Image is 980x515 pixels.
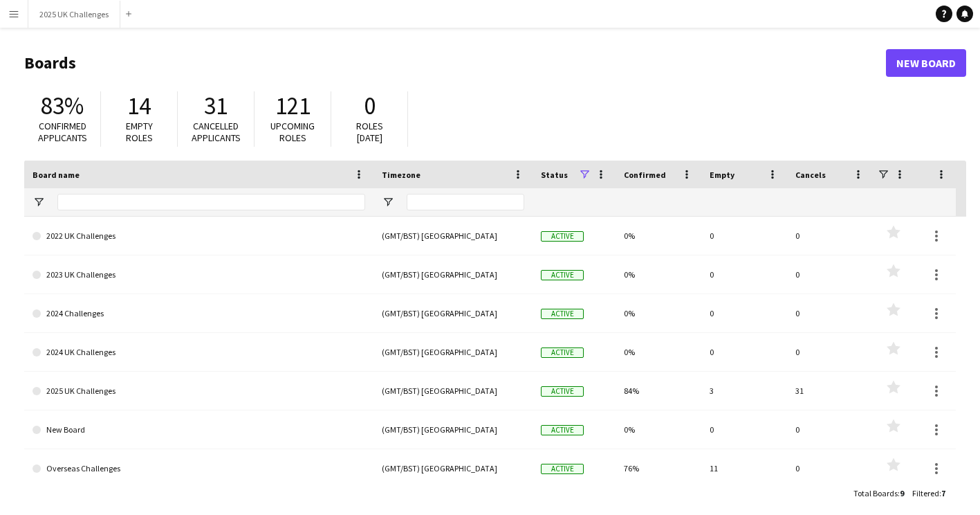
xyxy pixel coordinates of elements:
div: 0% [616,294,701,332]
div: 0 [701,255,787,293]
input: Timezone Filter Input [407,194,524,210]
div: : [853,480,904,507]
h1: Boards [24,53,886,73]
div: (GMT/BST) [GEOGRAPHIC_DATA] [373,217,533,255]
span: Cancelled applicants [192,120,241,144]
div: 0% [616,410,701,449]
span: Cancels [795,170,826,180]
button: 2025 UK Challenges [28,1,120,28]
div: 0 [701,410,787,449]
span: Active [541,425,584,435]
div: 0% [616,217,701,255]
div: (GMT/BST) [GEOGRAPHIC_DATA] [373,449,533,487]
div: 76% [616,449,701,487]
a: 2022 UK Challenges [33,217,365,255]
div: (GMT/BST) [GEOGRAPHIC_DATA] [373,333,533,371]
div: 0 [787,294,873,332]
div: 0 [787,333,873,371]
span: Filtered [912,488,939,498]
span: 7 [941,488,945,498]
div: 0 [787,449,873,487]
span: Active [541,309,584,319]
a: 2024 UK Challenges [33,333,365,372]
span: Confirmed [624,170,666,180]
div: 0 [787,255,873,293]
span: Upcoming roles [270,120,315,144]
div: 0% [616,255,701,293]
div: 31 [787,372,873,410]
div: 0% [616,333,701,371]
input: Board name Filter Input [57,194,365,210]
span: Active [541,386,584,397]
div: : [912,480,945,507]
span: Confirmed applicants [38,120,87,144]
div: (GMT/BST) [GEOGRAPHIC_DATA] [373,294,533,332]
a: Overseas Challenges [33,449,365,488]
span: Status [541,170,568,180]
a: 2024 Challenges [33,294,365,333]
span: Active [541,231,584,242]
div: (GMT/BST) [GEOGRAPHIC_DATA] [373,372,533,410]
span: 9 [900,488,904,498]
div: 0 [701,333,787,371]
span: Timezone [382,170,420,180]
span: Active [541,464,584,474]
div: 0 [701,217,787,255]
a: New Board [886,49,966,77]
div: 0 [701,294,787,332]
span: Roles [DATE] [356,120,383,144]
span: Empty roles [126,120,153,144]
span: Active [541,347,584,358]
button: Open Filter Menu [382,196,394,208]
a: 2025 UK Challenges [33,372,365,410]
span: 0 [364,91,376,121]
span: 31 [204,91,228,121]
span: 14 [127,91,151,121]
div: 84% [616,372,701,410]
span: 83% [41,91,84,121]
div: (GMT/BST) [GEOGRAPHIC_DATA] [373,255,533,293]
div: 11 [701,449,787,487]
span: Active [541,270,584,280]
div: (GMT/BST) [GEOGRAPHIC_DATA] [373,410,533,449]
div: 0 [787,217,873,255]
span: Empty [710,170,734,180]
span: 121 [275,91,311,121]
span: Total Boards [853,488,898,498]
a: New Board [33,410,365,449]
button: Open Filter Menu [33,196,45,208]
div: 3 [701,372,787,410]
a: 2023 UK Challenges [33,255,365,294]
div: 0 [787,410,873,449]
span: Board name [33,170,80,180]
